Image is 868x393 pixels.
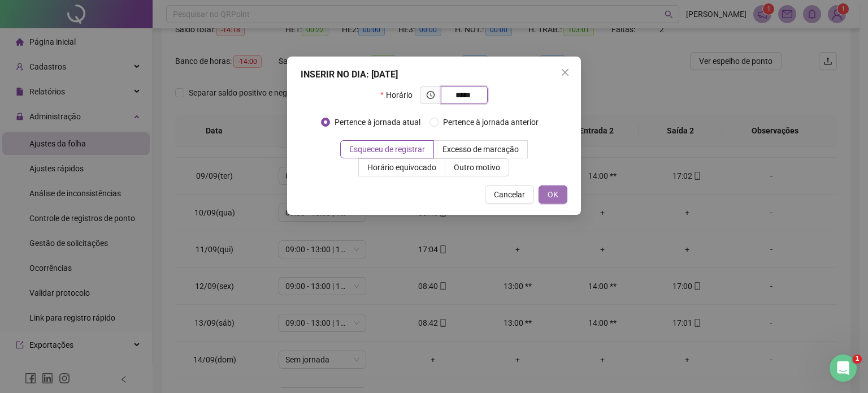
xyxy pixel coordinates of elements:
[561,68,570,77] span: close
[442,145,519,154] span: Excesso de marcação
[548,188,558,201] span: OK
[556,63,574,81] button: Close
[367,163,436,172] span: Horário equivocado
[439,116,543,128] span: Pertence à jornada anterior
[539,185,567,204] button: OK
[485,185,534,204] button: Cancelar
[830,355,857,382] iframe: Intercom live chat
[427,91,435,99] span: clock-circle
[330,116,425,128] span: Pertence à jornada atual
[349,145,425,154] span: Esqueceu de registrar
[494,188,525,201] span: Cancelar
[853,355,862,364] span: 1
[454,163,500,172] span: Outro motivo
[301,68,567,81] div: INSERIR NO DIA : [DATE]
[380,86,419,104] label: Horário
